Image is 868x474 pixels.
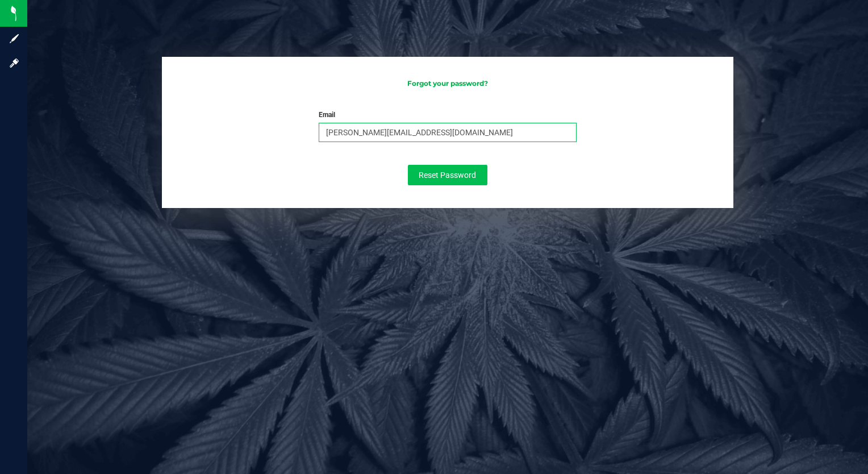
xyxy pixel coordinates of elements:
h3: Forgot your password? [173,80,723,87]
span: Reset Password [419,171,476,180]
inline-svg: Log in [9,57,20,69]
button: Reset Password [408,165,487,185]
inline-svg: Sign up [9,33,20,44]
input: Email [319,123,576,142]
label: Email [319,110,335,120]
